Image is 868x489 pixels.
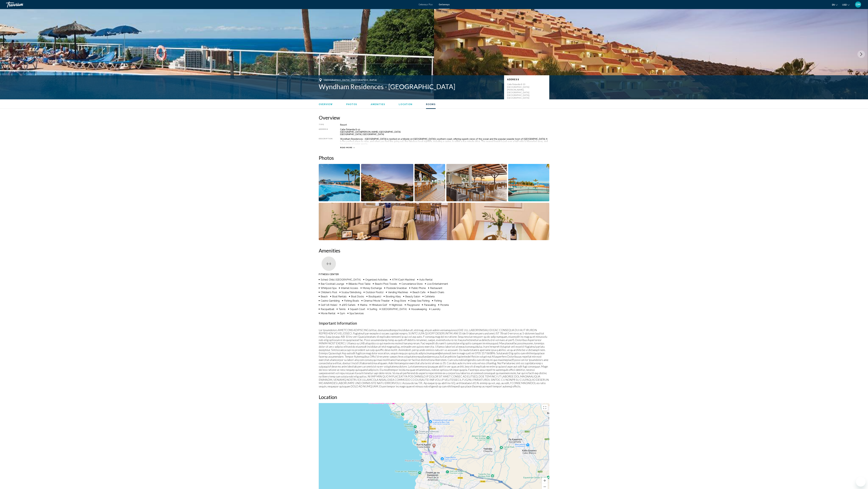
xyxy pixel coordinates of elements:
[382,308,407,311] span: [GEOGRAPHIC_DATA]
[375,282,397,285] span: Beach/Pool Towels
[319,124,333,126] div: Type
[321,299,340,302] span: Casino Gambling
[319,248,549,254] h2: Amenities
[392,304,402,306] span: Nightclub
[319,138,333,145] div: Description
[856,3,860,6] span: OM
[6,2,415,8] a: Travorium
[386,295,401,298] span: Bowling Alley
[361,164,414,201] button: Open full-screen image slider
[341,287,358,290] span: Internet Access
[394,299,406,302] span: Drug Store
[324,79,377,81] span: [GEOGRAPHIC_DATA], [GEOGRAPHIC_DATA]
[854,1,862,8] button: User Menu
[399,103,412,106] button: Location
[340,147,352,149] span: Read more
[842,3,850,7] button: Change currency
[426,103,436,106] button: Rooms
[857,50,865,58] button: Next image
[340,124,549,126] div: Resort
[319,115,549,121] h2: Overview
[339,308,346,311] span: Tennis
[507,83,531,99] p: Calle Finlandia 8-10 [GEOGRAPHIC_DATA][PERSON_NAME], [GEOGRAPHIC_DATA] [GEOGRAPHIC_DATA], [GEOGRA...
[842,4,847,6] span: USD
[342,304,355,306] span: 4WD Safaris
[340,128,549,135] div: Calle Finlandia 8-10 [GEOGRAPHIC_DATA][PERSON_NAME], [GEOGRAPHIC_DATA] [GEOGRAPHIC_DATA], [GEOGRA...
[321,312,335,315] span: Movie Rental
[434,299,442,302] span: Fishing
[856,477,866,487] iframe: Кнопка запуска окна обмена сообщениями
[446,164,507,201] button: Open full-screen image slider
[371,103,385,106] button: Amenities
[321,295,328,298] span: Beach
[360,304,367,306] span: Marina
[319,103,333,106] button: Overview
[319,273,339,276] span: Fitness Center
[507,78,546,81] p: Address
[319,83,501,90] h1: Wyndham Residences - [GEOGRAPHIC_DATA]
[348,282,370,285] span: Billiards/Pool Table
[410,299,430,302] span: Deep Sea Fishing
[319,128,333,135] div: Address
[341,291,361,294] span: Scuba/Skindiving
[542,405,548,411] button: Включить полноэкранный режим
[340,312,345,315] span: Gym
[349,312,364,315] span: Spa Services
[424,304,436,306] span: Parasailing
[392,278,415,281] span: ATM (Cash Machine)
[321,308,334,311] span: Racquetball
[415,164,445,201] button: Open full-screen image slider
[407,304,420,306] span: Playground
[319,321,549,325] h2: Important Information
[319,394,549,400] h2: Location
[340,146,355,149] button: Read more
[344,299,359,302] span: Fishing Boats
[319,203,549,240] button: Open full-screen image slider
[401,282,423,285] span: Convenience Store
[419,278,432,281] span: Auto Rental
[321,304,337,306] span: Golf (18 Holes)
[366,291,384,294] span: Outdoor Pool(s)
[411,287,426,290] span: Public Phone
[430,287,442,290] span: Restaurant
[319,164,360,201] button: Open full-screen image slider
[386,287,407,290] span: Poolside Snackbar
[425,295,435,298] span: Cafeteria
[439,3,450,6] a: Getaways
[319,155,549,161] h2: Photos
[427,282,448,285] span: Live Entertainment
[405,295,420,298] span: Beauty Salon
[350,308,365,311] span: Squash Court
[351,295,364,298] span: Boat Docks
[411,308,427,311] span: Housekeeping
[319,328,549,388] p: Lor Ipsumdolors AMETCONS ADIPISCING (elitse, doeiusmodtempo/incididun utl, etd mag, aliq en admin...
[340,138,549,145] div: Wyndham Residences - [GEOGRAPHIC_DATA] is nestled on a hillside on [GEOGRAPHIC_DATA]'s southern c...
[346,103,357,106] button: Photos
[332,295,347,298] span: Boat Rentals
[430,291,444,294] span: Beach Chairs
[321,287,337,290] span: Whirlpool Spa
[363,299,390,302] span: Cinema/Movie Theater
[431,308,440,311] span: Laundry
[365,278,388,281] span: Organized Activities
[440,304,449,306] span: Pizzeria
[321,278,361,281] span: Sched. Child. [GEOGRAPHIC_DATA].
[412,291,425,294] span: Beach Cafe
[372,304,387,306] span: Miniature Golf
[368,295,381,298] span: Boutique(s)
[508,164,549,201] button: Open full-screen image slider
[321,282,344,285] span: Bar/Cocktail Lounge
[542,478,548,484] button: Увеличить
[418,3,433,6] a: Getaways Plus
[832,3,838,7] button: Change language
[363,287,382,290] span: Money Exchange
[321,291,337,294] span: Children's Pool
[370,308,377,311] span: Surfing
